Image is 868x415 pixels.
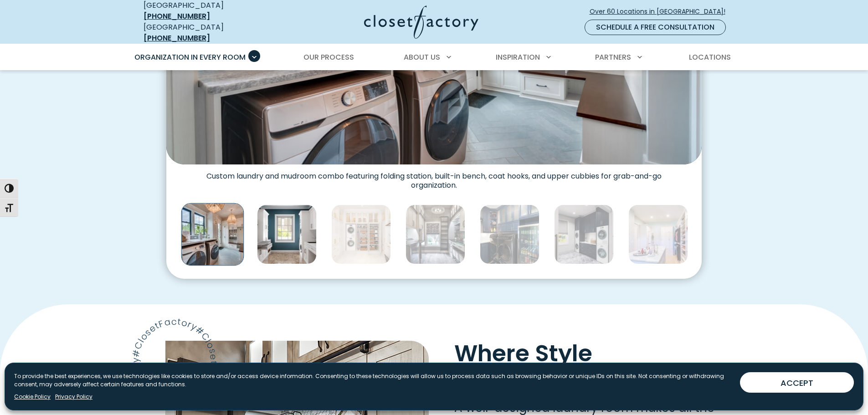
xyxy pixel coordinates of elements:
img: Custom laundry room with gold hanging rod, glass door cabinets, and concealed laundry storage [331,205,391,264]
a: [PHONE_NUMBER] [144,33,210,43]
p: To provide the best experiences, we use technologies like cookies to store and/or access device i... [14,372,733,389]
span: Where Style [454,337,592,369]
span: Locations [689,52,731,62]
span: Our Process [303,52,354,62]
a: Privacy Policy [55,393,92,401]
img: Custom laundry room with ladder for high reach items and fabric rolling laundry bins [406,205,465,264]
a: [PHONE_NUMBER] [144,11,210,21]
span: Partners [595,52,631,62]
img: Custom laundry room with pull-out ironing board and laundry sink [257,205,317,264]
a: Cookie Policy [14,393,51,401]
span: Organization in Every Room [134,52,246,62]
span: Efficiency [531,348,659,396]
button: ACCEPT [740,372,854,393]
figcaption: Custom laundry and mudroom combo featuring folding station, built-in bench, coat hooks, and upper... [166,164,702,190]
a: Over 60 Locations in [GEOGRAPHIC_DATA]! [589,4,733,20]
span: Inspiration [496,52,540,62]
img: Laundry rom with beverage fridge in calm sea melamine [480,205,539,264]
div: [GEOGRAPHIC_DATA] [144,22,276,44]
span: Over 60 Locations in [GEOGRAPHIC_DATA]! [590,7,733,16]
img: Laundry room with dual washer and dryer with folding station and dark blue upper cabinetry [554,205,614,264]
span: Meets [454,362,525,394]
nav: Primary Menu [128,45,740,70]
span: About Us [404,52,440,62]
img: Stacked washer & dryer inside walk-in closet with custom cabinetry and shelving. [628,205,688,264]
a: Schedule a Free Consultation [585,20,726,35]
img: Custom laundry room and mudroom with folding station, built-in bench, coat hooks, and white shake... [181,203,244,266]
img: Closet Factory Logo [364,5,478,39]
